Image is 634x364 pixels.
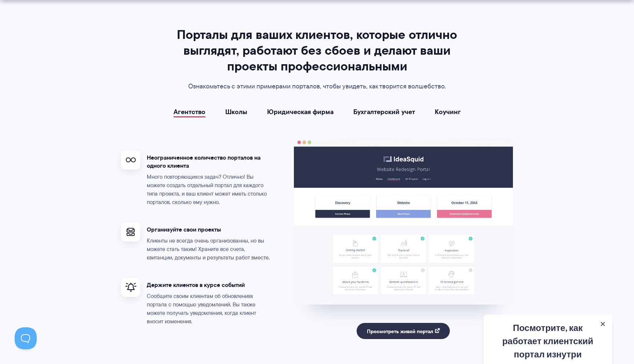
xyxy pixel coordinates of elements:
font: Бухгалтерский учет [353,107,415,117]
font: Сообщите своим клиентам об обновлениях портала с помощью уведомлений. Вы также можете получать ув... [147,292,256,325]
a: Бухгалтерский учет [353,108,415,116]
a: Просмотреть живой портал [357,323,450,339]
font: Много повторяющихся задач? Отлично! Вы можете создать отдельный портал для каждого типа проекта, ... [147,173,267,206]
font: Школы [225,107,247,117]
a: Юридическая фирма [267,108,334,116]
font: Клиенты не всегда очень организованны, но вы можете стать таким! Храните все счета, квитанции, до... [147,237,270,262]
font: Коучинг [435,107,461,117]
font: Агентство [174,107,205,117]
a: Агентство [174,108,205,116]
font: Ознакомьтесь с этими примерами порталов, чтобы увидеть, как творится волшебство. [188,81,446,91]
iframe: Переключить поддержку клиентов [15,327,37,349]
font: Просмотреть живой портал [367,327,433,335]
font: Юридическая фирма [267,107,334,117]
font: Организуйте свои проекты [147,225,221,234]
font: Держите клиентов в курсе событий [147,280,245,289]
font: Неограниченное количество порталов на одного клиента [147,153,260,170]
a: Коучинг [435,108,461,116]
font: Порталы для ваших клиентов, которые отлично выглядят, работают без сбоев и делают ваши проекты пр... [177,25,457,76]
a: Школы [225,108,247,116]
